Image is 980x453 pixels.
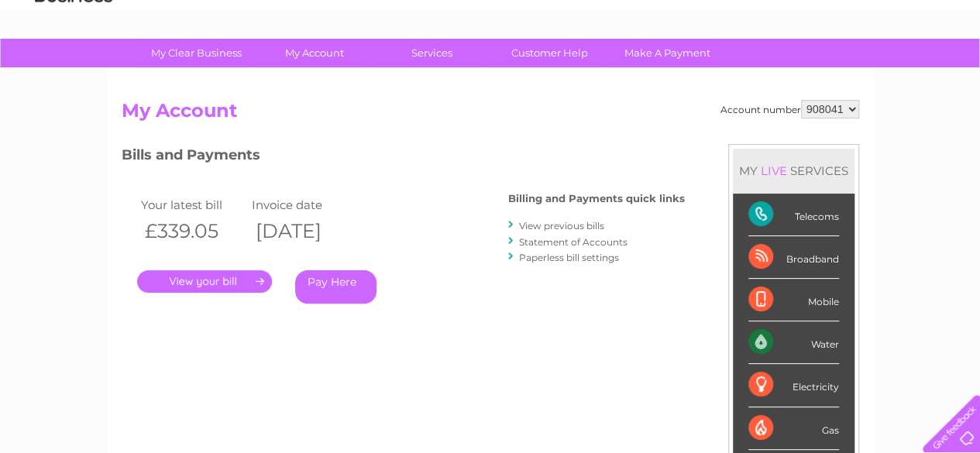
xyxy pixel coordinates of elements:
div: Telecoms [748,194,839,236]
img: logo.png [34,40,113,88]
a: Services [368,39,496,67]
div: Broadband [748,236,839,279]
a: Pay Here [295,270,377,304]
div: Gas [748,407,839,450]
td: Invoice date [248,194,359,215]
a: Contact [877,66,915,77]
th: £339.05 [137,215,249,247]
a: My Clear Business [132,39,260,67]
a: My Account [250,39,378,67]
a: 0333 014 3131 [688,8,795,27]
h3: Bills and Payments [122,144,685,171]
th: [DATE] [248,215,359,247]
div: Mobile [748,279,839,321]
div: MY SERVICES [733,149,854,193]
a: View previous bills [519,220,604,232]
a: Statement of Accounts [519,236,628,248]
div: LIVE [758,163,790,178]
div: Clear Business is a trading name of Verastar Limited (registered in [GEOGRAPHIC_DATA] No. 3667643... [125,9,857,75]
a: Blog [845,66,868,77]
div: Water [748,321,839,364]
div: Electricity [748,364,839,407]
div: Account number [720,100,859,118]
a: Water [707,66,737,77]
a: Paperless bill settings [519,252,619,263]
a: Log out [929,66,965,77]
h4: Billing and Payments quick links [508,193,685,204]
a: Customer Help [486,39,614,67]
h2: My Account [122,100,859,129]
a: Telecoms [789,66,836,77]
td: Your latest bill [137,194,249,215]
a: Energy [746,66,780,77]
a: . [137,270,272,293]
a: Make A Payment [603,39,731,67]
